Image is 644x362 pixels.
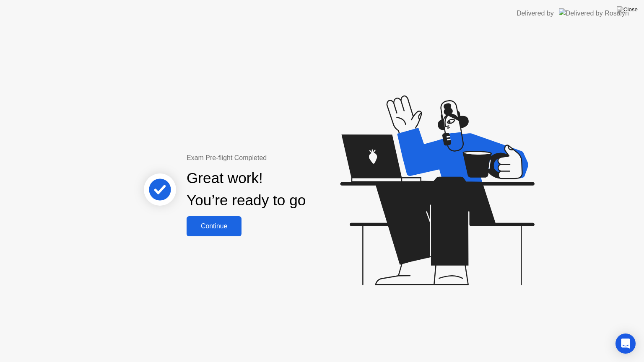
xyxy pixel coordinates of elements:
[617,6,638,13] img: Close
[189,222,239,230] div: Continue
[187,153,360,163] div: Exam Pre-flight Completed
[615,334,636,354] div: Open Intercom Messenger
[187,167,306,212] div: Great work! You’re ready to go
[517,8,554,18] div: Delivered by
[187,216,241,236] button: Continue
[559,8,629,18] img: Delivered by Rosalyn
